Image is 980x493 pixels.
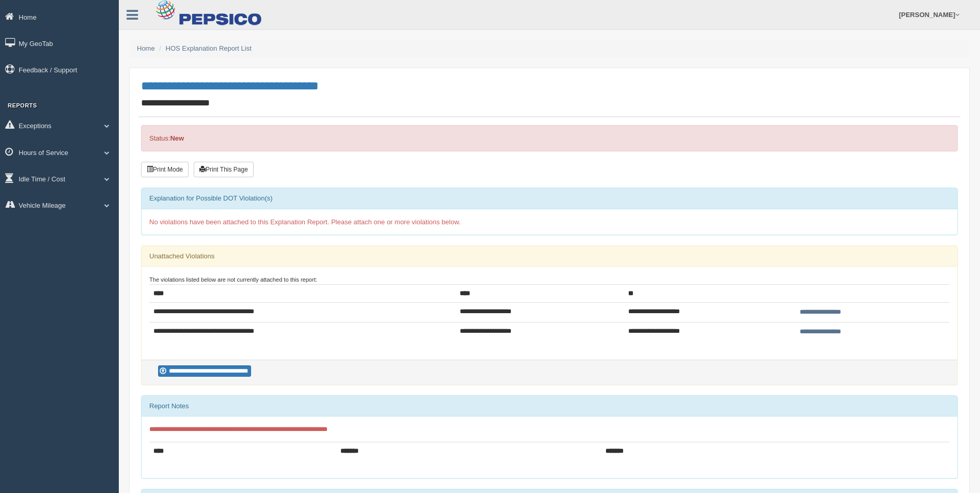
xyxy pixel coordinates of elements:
[142,396,957,417] div: Report Notes
[166,44,252,52] a: HOS Explanation Report List
[142,246,957,267] div: Unattached Violations
[141,162,189,177] button: Print Mode
[137,44,155,52] a: Home
[149,218,461,226] span: No violations have been attached to this Explanation Report. Please attach one or more violations...
[149,276,317,283] small: The violations listed below are not currently attached to this report:
[170,134,184,142] strong: New
[142,188,957,209] div: Explanation for Possible DOT Violation(s)
[141,125,958,151] div: Status:
[194,162,254,177] button: Print This Page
